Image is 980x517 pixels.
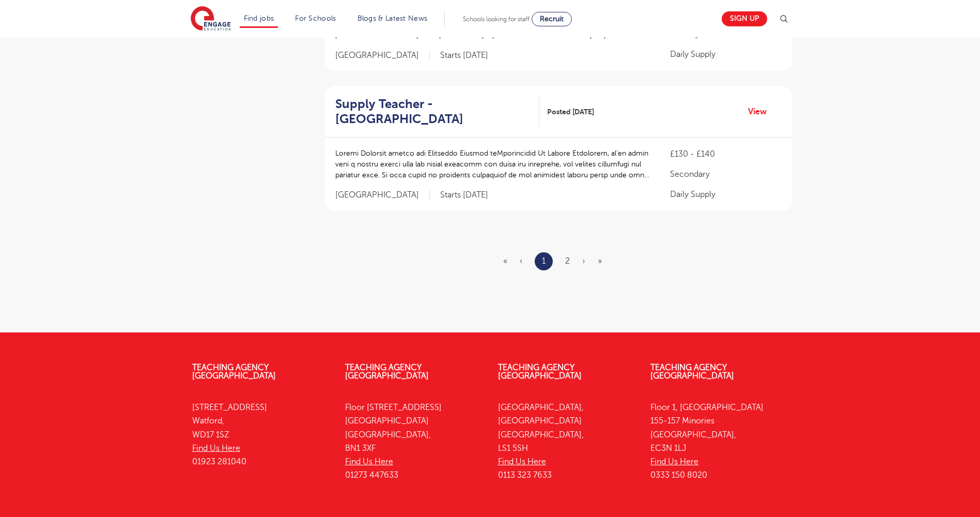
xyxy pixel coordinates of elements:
p: Starts [DATE] [440,190,488,201]
p: Floor [STREET_ADDRESS] [GEOGRAPHIC_DATA] [GEOGRAPHIC_DATA], BN1 3XF 01273 447633 [345,401,483,482]
a: Find Us Here [345,457,393,466]
a: View [748,105,774,118]
p: Floor 1, [GEOGRAPHIC_DATA] 155-157 Minories [GEOGRAPHIC_DATA], EC3N 1LJ 0333 150 8020 [650,401,788,482]
p: Loremi Dolorsit ametco adi Elitseddo Eiusmod teMporincidid Ut Labore Etdolorem, al’en admin veni ... [335,148,650,180]
p: Daily Supply [670,48,782,60]
a: Find jobs [244,14,274,22]
span: [GEOGRAPHIC_DATA] [335,190,430,201]
a: Find Us Here [650,457,698,466]
a: Recruit [532,12,572,26]
a: Supply Teacher - [GEOGRAPHIC_DATA] [335,97,540,127]
p: £130 - £140 [670,148,782,160]
a: For Schools [295,14,336,22]
a: 2 [565,256,570,266]
a: Blogs & Latest News [357,14,428,22]
a: Teaching Agency [GEOGRAPHIC_DATA] [345,363,429,381]
a: Find Us Here [498,457,546,466]
span: « [503,256,507,266]
span: Schools looking for staff [463,16,530,23]
a: Teaching Agency [GEOGRAPHIC_DATA] [498,363,582,381]
a: 1 [542,254,546,268]
p: [STREET_ADDRESS] Watford, WD17 1SZ 01923 281040 [192,401,330,468]
span: Recruit [540,15,564,23]
span: ‹ [520,256,522,266]
p: [GEOGRAPHIC_DATA], [GEOGRAPHIC_DATA] [GEOGRAPHIC_DATA], LS1 5SH 0113 323 7633 [498,401,635,482]
p: Secondary [670,168,782,180]
span: Posted [DATE] [547,107,594,117]
a: Sign up [722,11,767,26]
a: Last [598,256,602,266]
h2: Supply Teacher - [GEOGRAPHIC_DATA] [335,97,532,127]
a: Next [582,256,585,266]
a: Teaching Agency [GEOGRAPHIC_DATA] [192,363,276,381]
span: [GEOGRAPHIC_DATA] [335,50,430,61]
img: Engage Education [191,6,231,32]
a: Find Us Here [192,444,240,453]
p: Daily Supply [670,188,782,201]
p: Starts [DATE] [440,50,488,61]
a: Teaching Agency [GEOGRAPHIC_DATA] [650,363,734,381]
